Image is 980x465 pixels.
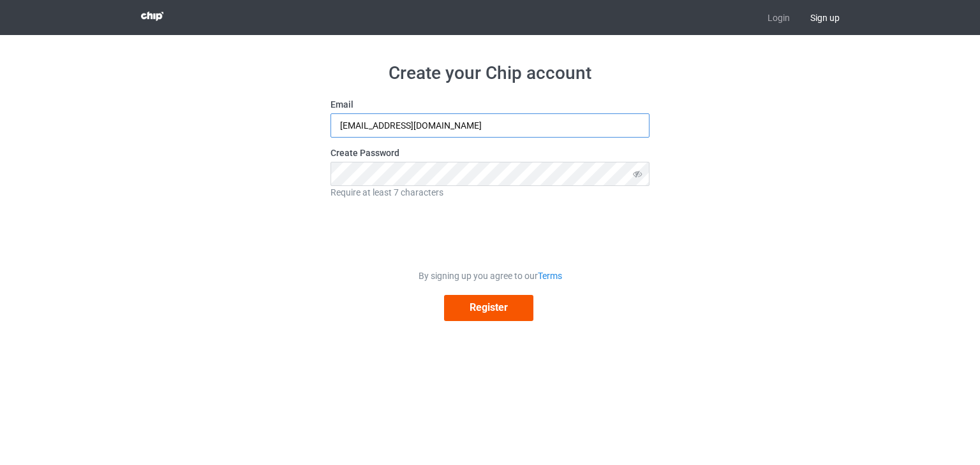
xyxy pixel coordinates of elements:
button: Register [444,295,533,321]
h1: Create your Chip account [330,62,650,85]
iframe: reCAPTCHA [393,208,587,257]
div: By signing up you agree to our [330,269,650,282]
label: Email [330,98,650,111]
label: Create Password [330,147,650,159]
div: Require at least 7 characters [330,186,650,199]
a: Terms [538,271,562,281]
img: 3d383065fc803cdd16c62507c020ddf8.png [141,11,163,21]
